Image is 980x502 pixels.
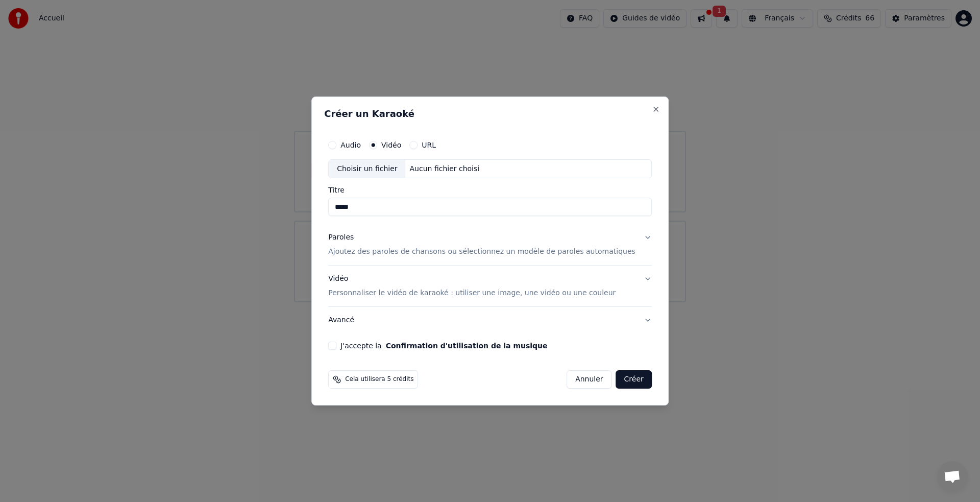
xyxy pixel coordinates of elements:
[328,307,652,333] button: Avancé
[340,141,361,149] label: Audio
[328,274,616,299] div: Vidéo
[328,187,652,194] label: Titre
[616,370,652,389] button: Créer
[328,225,652,266] button: ParolesAjoutez des paroles de chansons ou sélectionnez un modèle de paroles automatiques
[328,233,354,243] div: Paroles
[328,266,652,307] button: VidéoPersonnaliser le vidéo de karaoké : utiliser une image, une vidéo ou une couleur
[328,247,635,257] p: Ajoutez des paroles de chansons ou sélectionnez un modèle de paroles automatiques
[386,342,548,349] button: J'accepte la
[345,375,413,384] span: Cela utilisera 5 crédits
[340,342,547,349] label: J'accepte la
[329,160,405,178] div: Choisir un fichier
[381,141,401,149] label: Vidéo
[328,288,616,298] p: Personnaliser le vidéo de karaoké : utiliser une image, une vidéo ou une couleur
[406,164,484,174] div: Aucun fichier choisi
[567,370,611,389] button: Annuler
[324,109,656,118] h2: Créer un Karaoké
[422,141,436,149] label: URL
